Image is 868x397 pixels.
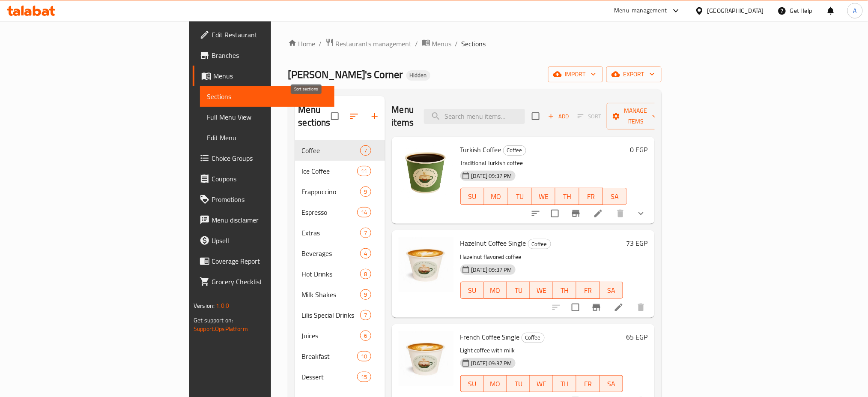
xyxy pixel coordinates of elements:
span: Coffee [528,239,551,249]
a: Menus [422,38,452,49]
span: 8 [361,270,370,278]
div: items [360,289,371,300]
span: Extras [302,228,361,238]
a: Grocery Checklist [193,271,334,292]
button: FR [579,188,603,205]
span: Select section first [572,110,607,123]
div: items [360,310,371,320]
span: SA [603,378,620,390]
span: Breakfast [302,351,358,361]
span: Edit Restaurant [212,30,328,40]
div: items [360,186,371,197]
button: WE [532,188,555,205]
nav: breadcrumb [288,38,662,49]
div: Breakfast10 [295,346,385,367]
div: Ice Coffee11 [295,161,385,181]
div: items [360,248,371,259]
button: show more [631,203,651,224]
div: Menu-management [614,6,667,16]
div: Lilis Special Drinks7 [295,305,385,325]
a: Coverage Report [193,251,334,271]
span: Menu disclaimer [212,215,328,225]
button: TH [553,282,576,299]
span: [PERSON_NAME]'s Corner [288,65,403,84]
button: SU [460,282,484,299]
span: Restaurants management [336,39,412,49]
div: Coffee [522,333,545,343]
span: Hidden [406,72,430,79]
span: Version: [194,300,215,311]
span: Coffee [504,145,526,155]
span: Espresso [302,207,358,217]
button: TU [507,282,530,299]
span: 11 [358,167,370,175]
a: Edit Restaurant [193,24,334,45]
span: Select to update [546,205,564,223]
span: Ice Coffee [302,166,358,176]
span: WE [534,378,550,390]
a: Support.OpsPlatform [194,323,248,334]
button: delete [610,203,631,224]
span: Menus [213,71,328,81]
span: 10 [358,352,370,361]
button: FR [576,375,600,392]
div: items [360,331,371,341]
span: Grocery Checklist [212,277,328,287]
span: Hazelnut Coffee Single [460,237,526,250]
span: SU [464,284,480,297]
a: Branches [193,45,334,66]
a: Edit menu item [593,208,603,219]
span: Menus [432,39,452,49]
button: SA [600,282,623,299]
button: SA [603,188,626,205]
div: Hidden [406,70,430,81]
button: Add [545,110,572,123]
span: TH [557,378,573,390]
span: 14 [358,208,370,217]
div: items [357,351,371,361]
button: Branch-specific-item [566,203,586,224]
button: import [548,66,603,82]
div: Coffee7 [295,140,385,161]
span: Beverages [302,248,361,259]
span: 7 [361,229,370,237]
a: Edit menu item [614,302,624,313]
button: WE [530,375,553,392]
span: A [853,6,857,15]
span: MO [487,378,504,390]
div: Hot Drinks8 [295,264,385,284]
span: Sections [207,91,328,102]
h2: Menu items [392,103,414,129]
span: SU [464,378,480,390]
a: Coupons [193,168,334,189]
img: Hazelnut Coffee Single [399,237,453,292]
span: Turkish Coffee [460,143,501,156]
div: items [360,269,371,279]
span: Dessert [302,372,358,382]
span: Add item [545,110,572,123]
span: FR [580,284,596,297]
span: Coupons [212,174,328,184]
span: Manage items [614,105,657,127]
span: import [555,69,596,80]
a: Sections [200,86,334,107]
span: WE [535,190,552,203]
span: SA [606,190,623,203]
li: / [455,39,458,49]
a: Upsell [193,230,334,251]
span: 7 [361,311,370,319]
span: Add [547,111,570,121]
p: Light coffee with milk [460,345,623,356]
button: MO [484,188,508,205]
button: WE [530,282,553,299]
h6: 0 EGP [630,144,648,156]
span: [DATE] 09:37 PM [468,359,516,367]
span: Juices [302,331,361,341]
span: Choice Groups [212,153,328,163]
img: French Coffee Single [399,331,453,386]
span: 7 [361,147,370,155]
span: SA [603,284,620,297]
